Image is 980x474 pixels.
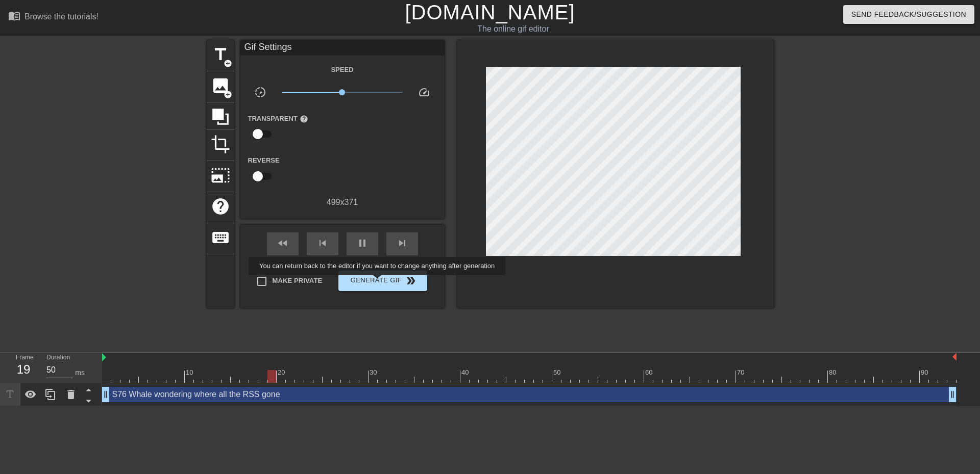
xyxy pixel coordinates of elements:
div: ms [75,367,85,378]
span: speed [418,86,430,98]
a: [DOMAIN_NAME] [405,1,575,23]
span: slow_motion_video [254,86,266,98]
button: Send Feedback/Suggestion [843,5,974,24]
a: Browse the tutorials! [8,10,99,25]
div: 70 [737,367,746,378]
div: 60 [645,367,654,378]
span: fast_rewind [277,237,289,249]
span: double_arrow [405,275,417,287]
span: skip_previous [316,237,329,249]
div: 10 [186,367,195,378]
img: bound-end.png [952,353,957,361]
div: Frame [8,353,39,382]
div: Browse the tutorials! [24,12,99,21]
div: 30 [370,367,379,378]
span: drag_handle [947,389,958,400]
div: Gif Settings [240,40,445,56]
span: menu_book [8,10,20,22]
div: 80 [829,367,838,378]
span: Send Feedback/Suggestion [851,8,966,21]
label: Reverse [248,155,280,166]
label: Transparent [248,114,308,124]
span: add_circle [224,90,232,99]
span: skip_next [396,237,408,249]
span: title [211,45,230,64]
span: photo_size_select_large [211,166,230,185]
span: help [211,197,230,216]
div: 499 x 371 [240,196,445,208]
div: 50 [553,367,562,378]
span: crop [211,135,230,154]
span: pause [356,237,369,249]
span: Generate Gif [342,275,423,287]
div: 40 [461,367,471,378]
span: Make Private [273,276,323,286]
span: drag_handle [101,389,111,400]
label: Duration [46,355,70,361]
div: 20 [278,367,287,378]
div: The online gif editor [332,23,695,35]
span: help [300,115,308,123]
span: add_circle [224,59,232,68]
label: Speed [331,65,353,75]
span: image [211,76,230,95]
button: Generate Gif [338,271,427,291]
div: 19 [16,360,31,379]
span: keyboard [211,228,230,247]
div: 90 [921,367,930,378]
